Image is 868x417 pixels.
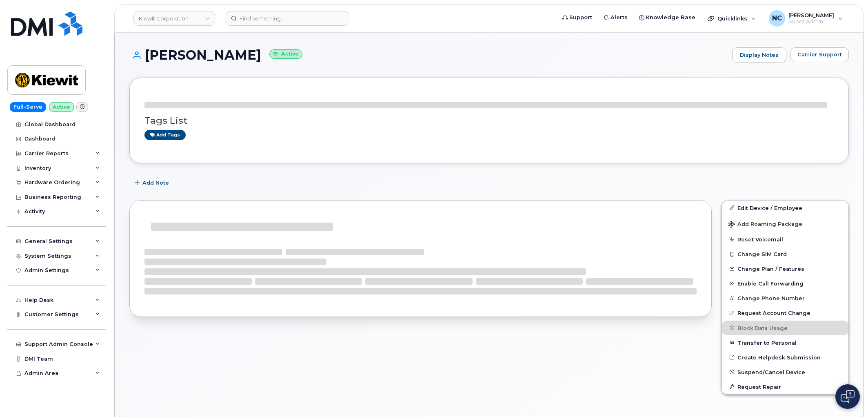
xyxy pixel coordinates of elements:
[737,266,804,272] span: Change Plan / Features
[142,179,169,187] span: Add Note
[722,232,848,247] button: Reset Voicemail
[732,47,786,63] a: Display Notes
[722,215,848,232] button: Add Roaming Package
[722,335,848,350] button: Transfer to Personal
[841,390,855,403] img: Open chat
[737,281,804,287] span: Enable Call Forwarding
[790,47,849,62] button: Carrier Support
[269,49,302,59] small: Active
[722,261,848,276] button: Change Plan / Features
[722,276,848,291] button: Enable Call Forwarding
[737,369,805,375] span: Suspend/Cancel Device
[722,247,848,261] button: Change SIM Card
[722,291,848,306] button: Change Phone Number
[129,48,728,62] h1: [PERSON_NAME]
[797,51,842,58] span: Carrier Support
[722,350,848,365] a: Create Helpdesk Submission
[722,379,848,394] button: Request Repair
[129,176,176,190] button: Add Note
[144,130,186,140] a: Add tags
[722,201,848,215] a: Edit Device / Employee
[728,221,802,229] span: Add Roaming Package
[722,365,848,379] button: Suspend/Cancel Device
[144,116,834,126] h3: Tags List
[722,321,848,335] button: Block Data Usage
[722,306,848,320] button: Request Account Change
